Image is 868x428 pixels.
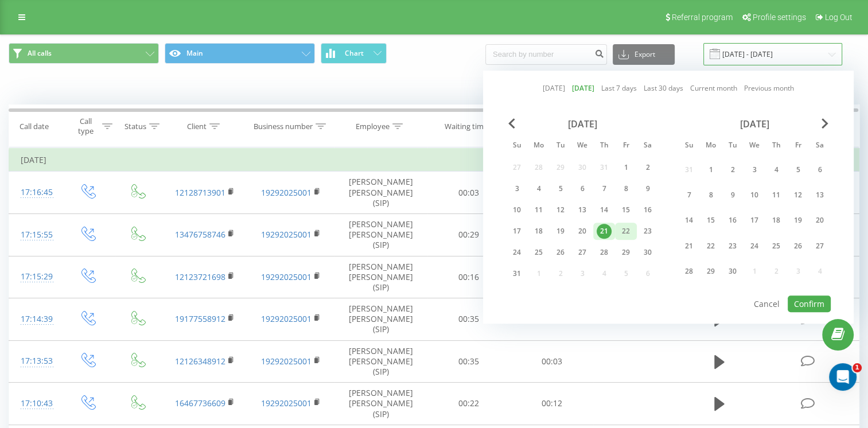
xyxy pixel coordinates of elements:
div: Wed Aug 6, 2025 [571,180,593,197]
td: 00:22 [427,383,511,425]
abbr: Wednesday [746,138,763,155]
input: Search by number [485,44,607,65]
a: Last 30 days [644,83,683,94]
div: Sat Aug 23, 2025 [637,223,659,240]
div: 6 [812,162,827,177]
a: 19292025001 [261,271,312,282]
div: Tue Sep 30, 2025 [722,261,744,282]
div: Status [124,122,146,131]
div: 27 [575,245,590,260]
td: [PERSON_NAME] [PERSON_NAME] (SIP) [334,256,427,298]
div: Wed Aug 13, 2025 [571,201,593,219]
div: Fri Sep 5, 2025 [787,159,809,180]
a: 19292025001 [261,313,312,324]
div: 13 [575,203,590,217]
a: 19292025001 [261,356,312,367]
a: 19177558912 [175,313,225,324]
div: 7 [597,181,612,196]
div: Fri Aug 1, 2025 [615,159,637,176]
div: 1 [618,160,633,175]
div: 9 [725,188,740,203]
span: All calls [28,49,52,58]
div: 11 [531,203,546,217]
div: Client [187,122,207,131]
div: Waiting time [445,122,488,131]
div: Sun Sep 28, 2025 [678,261,700,282]
div: Fri Sep 12, 2025 [787,185,809,206]
div: 17:15:55 [21,224,50,246]
div: 9 [640,181,655,196]
div: 25 [769,239,784,254]
div: Fri Sep 19, 2025 [787,210,809,231]
div: 15 [618,203,633,217]
span: Chart [345,49,364,57]
abbr: Sunday [680,138,698,155]
div: 1 [703,162,718,177]
a: [DATE] [572,83,594,94]
div: 15 [703,213,718,228]
abbr: Thursday [768,138,785,155]
div: 29 [618,245,633,260]
div: Wed Sep 3, 2025 [744,159,765,180]
div: Sun Aug 3, 2025 [506,180,528,197]
a: Current month [690,83,737,94]
abbr: Wednesday [574,138,591,155]
abbr: Saturday [639,138,656,155]
div: Wed Aug 27, 2025 [571,244,593,261]
div: Mon Sep 8, 2025 [700,185,722,206]
button: Chart [321,43,387,64]
span: Next Month [822,118,828,129]
td: 00:29 [427,213,511,256]
div: Sat Aug 16, 2025 [637,201,659,219]
span: Previous Month [508,118,515,129]
div: 19 [553,224,568,239]
button: Main [165,43,315,64]
abbr: Monday [530,138,547,155]
div: 19 [791,213,805,228]
button: Cancel [748,295,786,312]
iframe: Intercom live chat [829,363,857,391]
div: 29 [703,264,718,279]
div: 16 [725,213,740,228]
div: Sun Aug 17, 2025 [506,223,528,240]
td: [PERSON_NAME] [PERSON_NAME] (SIP) [334,298,427,341]
button: Export [613,44,675,65]
div: 28 [682,264,696,279]
div: Fri Aug 22, 2025 [615,223,637,240]
div: Sat Sep 20, 2025 [809,210,831,231]
abbr: Tuesday [724,138,741,155]
div: Thu Sep 25, 2025 [765,235,787,256]
div: Business number [254,122,313,131]
div: 2 [640,160,655,175]
div: Mon Sep 15, 2025 [700,210,722,231]
div: Thu Aug 21, 2025 [593,223,615,240]
a: Last 7 days [601,83,637,94]
div: Wed Aug 20, 2025 [571,223,593,240]
div: 21 [597,224,612,239]
span: Referral program [672,13,733,22]
td: 00:16 [427,256,511,298]
div: Wed Sep 24, 2025 [744,235,765,256]
div: Sat Aug 9, 2025 [637,180,659,197]
td: 00:35 [427,340,511,383]
div: 3 [509,181,524,196]
div: 30 [640,245,655,260]
div: Call type [72,116,99,136]
td: 00:12 [510,383,593,425]
div: Tue Sep 9, 2025 [722,185,744,206]
div: 8 [703,188,718,203]
span: 1 [853,363,862,372]
div: Sat Aug 2, 2025 [637,159,659,176]
td: [DATE] [9,149,859,172]
div: 20 [575,224,590,239]
div: [DATE] [506,118,659,130]
div: Thu Sep 11, 2025 [765,185,787,206]
div: 14 [597,203,612,217]
div: Fri Sep 26, 2025 [787,235,809,256]
div: Tue Aug 5, 2025 [550,180,571,197]
div: 21 [682,239,696,254]
div: Mon Sep 22, 2025 [700,235,722,256]
td: [PERSON_NAME] [PERSON_NAME] (SIP) [334,213,427,256]
div: Fri Aug 15, 2025 [615,201,637,219]
td: [PERSON_NAME] [PERSON_NAME] (SIP) [334,383,427,425]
